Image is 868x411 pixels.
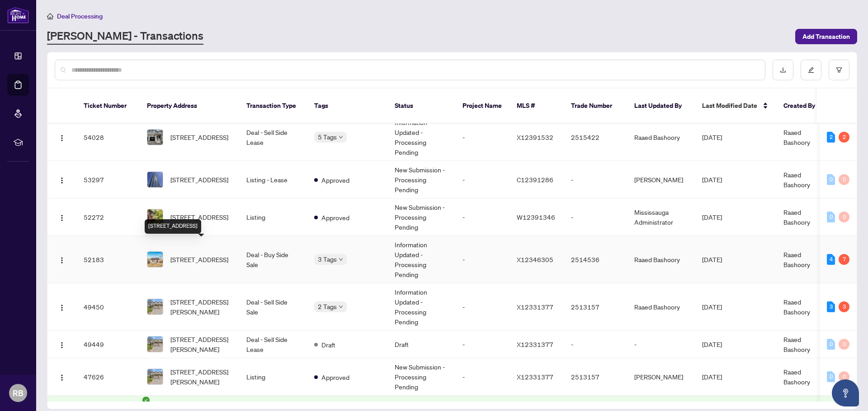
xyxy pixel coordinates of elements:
[55,130,69,144] button: Logo
[801,60,821,80] button: edit
[627,114,695,161] td: Raaed Bashoory
[55,337,69,351] button: Logo
[76,161,140,199] td: 53297
[783,368,810,386] span: Raaed Bashoory
[7,7,29,23] img: logo
[55,252,69,267] button: Logo
[147,337,163,352] img: thumbnail-img
[839,254,849,265] div: 7
[239,88,307,124] th: Transaction Type
[776,88,830,124] th: Created By
[802,29,850,44] span: Add Transaction
[827,254,835,265] div: 4
[455,358,509,396] td: -
[702,175,722,184] span: [DATE]
[564,161,627,199] td: -
[55,369,69,384] button: Logo
[55,300,69,314] button: Logo
[318,254,337,264] span: 3 Tags
[387,114,455,161] td: Information Updated - Processing Pending
[836,67,842,73] span: filter
[58,214,66,222] img: Logo
[387,88,455,124] th: Status
[455,114,509,161] td: -
[58,304,66,311] img: Logo
[827,339,835,350] div: 0
[627,161,695,199] td: [PERSON_NAME]
[517,175,553,184] span: C12391286
[517,303,553,311] span: X12331377
[170,334,232,354] span: [STREET_ADDRESS][PERSON_NAME]
[783,208,810,226] span: Raaed Bashoory
[13,387,24,399] span: RB
[307,88,387,124] th: Tags
[783,128,810,146] span: Raaed Bashoory
[455,283,509,331] td: -
[827,212,835,222] div: 0
[564,358,627,396] td: 2513157
[627,331,695,358] td: -
[321,372,349,382] span: Approved
[76,236,140,283] td: 52183
[339,305,343,309] span: down
[455,199,509,236] td: -
[839,301,849,312] div: 3
[627,236,695,283] td: Raaed Bashoory
[58,342,66,349] img: Logo
[170,175,228,185] span: [STREET_ADDRESS]
[564,236,627,283] td: 2514536
[147,172,163,187] img: thumbnail-img
[47,13,53,19] span: home
[783,335,810,353] span: Raaed Bashoory
[517,373,553,381] span: X12331377
[387,331,455,358] td: Draft
[58,374,66,381] img: Logo
[321,175,349,185] span: Approved
[142,397,150,404] span: check-circle
[627,283,695,331] td: Raaed Bashoory
[702,255,722,263] span: [DATE]
[318,132,337,142] span: 5 Tags
[76,88,140,124] th: Ticket Number
[702,101,757,111] span: Last Modified Date
[509,88,564,124] th: MLS #
[702,373,722,381] span: [DATE]
[517,340,553,348] span: X12331377
[239,358,307,396] td: Listing
[387,283,455,331] td: Information Updated - Processing Pending
[387,161,455,199] td: New Submission - Processing Pending
[147,252,163,267] img: thumbnail-img
[517,133,553,141] span: X12391532
[839,174,849,185] div: 0
[829,60,849,80] button: filter
[702,213,722,221] span: [DATE]
[839,371,849,382] div: 0
[57,12,103,20] span: Deal Processing
[147,209,163,225] img: thumbnail-img
[339,135,343,139] span: down
[695,88,776,124] th: Last Modified Date
[76,114,140,161] td: 54028
[627,199,695,236] td: Mississauga Administrator
[564,331,627,358] td: -
[783,171,810,189] span: Raaed Bashoory
[76,199,140,236] td: 52272
[239,236,307,283] td: Deal - Buy Side Sale
[832,379,859,406] button: Open asap
[773,60,793,80] button: download
[455,161,509,199] td: -
[55,210,69,224] button: Logo
[170,254,228,264] span: [STREET_ADDRESS]
[170,132,228,142] span: [STREET_ADDRESS]
[147,299,163,314] img: thumbnail-img
[318,301,337,312] span: 2 Tags
[239,161,307,199] td: Listing - Lease
[627,88,695,124] th: Last Updated By
[239,114,307,161] td: Deal - Sell Side Lease
[839,212,849,222] div: 0
[76,331,140,358] td: 49449
[827,174,835,185] div: 0
[827,132,835,143] div: 2
[170,297,232,317] span: [STREET_ADDRESS][PERSON_NAME]
[140,88,239,124] th: Property Address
